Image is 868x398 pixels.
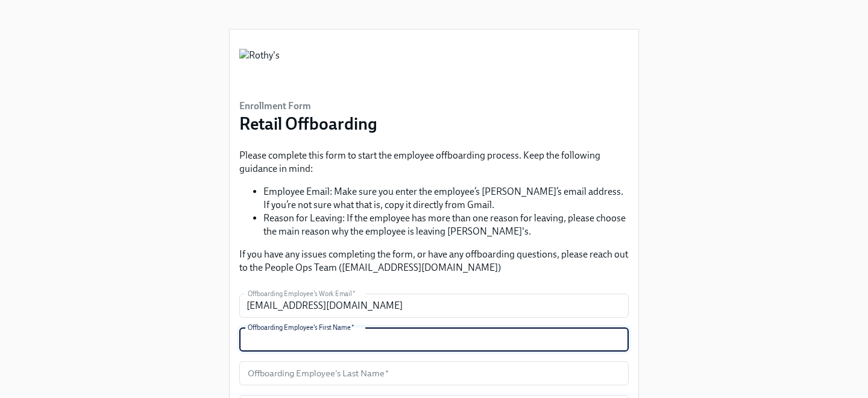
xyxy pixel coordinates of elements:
h6: Enrollment Form [239,99,377,113]
li: Reason for Leaving: If the employee has more than one reason for leaving, please choose the main ... [263,212,629,238]
h3: Retail Offboarding [239,113,377,134]
p: Please complete this form to start the employee offboarding process. Keep the following guidance ... [239,149,629,175]
p: If you have any issues completing the form, or have any offboarding questions, please reach out t... [239,248,629,274]
li: Employee Email: Make sure you enter the employee’s [PERSON_NAME]’s email address. If you’re not s... [263,185,629,212]
img: Rothy's [239,49,280,85]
